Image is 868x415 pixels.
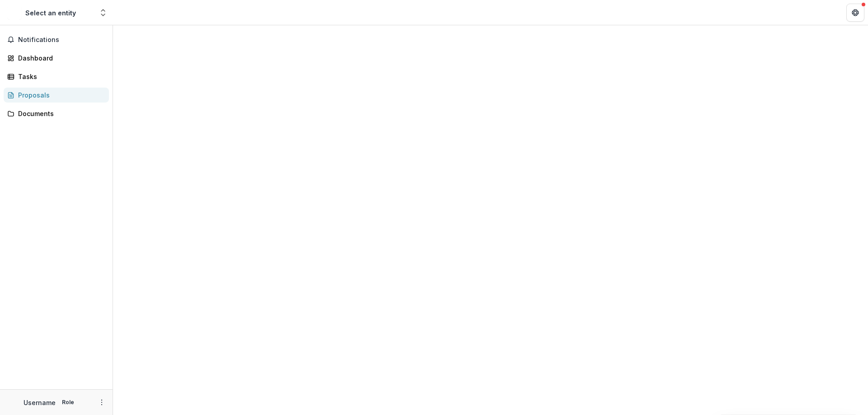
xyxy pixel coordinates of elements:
[97,4,109,22] button: Open entity switcher
[59,398,77,406] p: Role
[4,88,109,103] a: Proposals
[846,4,864,22] button: Get Help
[4,51,109,65] a: Dashboard
[18,53,102,63] div: Dashboard
[18,36,105,44] span: Notifications
[24,398,56,407] p: Username
[96,397,107,408] button: More
[25,8,76,18] div: Select an entity
[4,106,109,121] a: Documents
[18,109,102,118] div: Documents
[18,90,102,100] div: Proposals
[4,69,109,84] a: Tasks
[4,33,109,47] button: Notifications
[18,72,102,81] div: Tasks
